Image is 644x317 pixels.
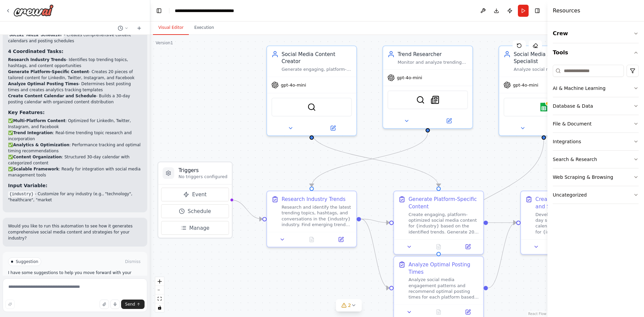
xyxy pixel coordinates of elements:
[188,208,211,215] span: Schedule
[520,191,611,255] div: Create Content Calendar and ScheduleDevelop a comprehensive 30-day social media content calendar ...
[514,51,584,65] div: Social Media Analytics Specialist
[161,221,229,235] button: Manage
[161,188,229,201] button: Event
[553,156,597,163] div: Search & Research
[281,196,345,203] div: Research Industry Trends
[156,40,173,46] div: Version 1
[553,151,639,168] button: Search & Research
[121,300,145,309] button: Send
[423,308,454,316] button: No output available
[8,57,142,69] li: - Identifies top trending topics, hashtags, and content opportunities
[8,118,142,178] p: ✅ : Optimized for LinkedIn, Twitter, Instagram, and Facebook ✅ : Real-time trending topic researc...
[8,110,45,115] strong: Key Features:
[124,258,142,265] button: Dismiss
[189,21,219,35] button: Execution
[553,7,580,15] h4: Resources
[178,167,227,174] h3: Triggers
[110,300,120,309] button: Click to speak your automation idea
[397,75,422,81] span: gpt-4o-mini
[416,96,425,104] img: SerperDevTool
[8,81,142,93] li: - Determines best posting times and creates analytics tracking templates
[8,69,142,81] li: - Creates 20 pieces of tailored content for LinkedIn, Twitter, Instagram, and Facebook
[409,196,479,210] div: Generate Platform-Specific Content
[361,215,389,226] g: Edge from 583d4d71-66a7-48d4-8a16-59918c716716 to 2dceedb4-d92e-4a16-b324-445ffbbd0487
[308,133,431,187] g: Edge from a0bd707a-945c-40e9-ad3e-516a3bf22a91 to 583d4d71-66a7-48d4-8a16-59918c716716
[553,186,639,204] button: Uncategorized
[266,45,357,136] div: Social Media Content CreatorGenerate engaging, platform-optimized content for {industry} across m...
[153,21,189,35] button: Visual Editor
[192,191,207,198] span: Event
[539,103,548,111] img: Google sheets
[115,24,131,32] button: Switch to previous chat
[361,215,389,292] g: Edge from 583d4d71-66a7-48d4-8a16-59918c716716 to 37cba8e8-663f-438b-b184-94e771bd13de
[134,24,145,32] button: Start a new chat
[266,191,357,248] div: Research Industry TrendsResearch and identify the latest trending topics, hashtags, and conversat...
[428,116,469,125] button: Open in side panel
[281,204,352,227] div: Research and identify the latest trending topics, hashtags, and conversations in the {industry} i...
[553,62,639,209] div: Tools
[431,96,439,104] img: SerplyNewsSearchTool
[158,161,233,238] div: TriggersNo triggers configuredEventScheduleManage
[553,97,639,115] button: Database & Data
[8,191,142,203] li: - Customize for any industry (e.g., "technology", "healthcare", "market
[533,6,542,15] button: Hide right sidebar
[231,196,262,222] g: Edge from triggers to 583d4d71-66a7-48d4-8a16-59918c716716
[553,168,639,186] button: Web Scraping & Browsing
[189,224,209,232] span: Manage
[514,66,584,72] div: Analyze social media performance data, identify optimal posting times, track engagement metrics, ...
[13,130,53,135] strong: Trend Integration
[397,59,468,65] div: Monitor and analyze trending topics, hashtags, and conversations in {industry} to identify optima...
[155,295,164,303] button: fit view
[498,45,589,136] div: Social Media Analytics SpecialistAnalyze social media performance data, identify optimal posting ...
[8,223,142,241] p: Would you like to run this automation to see how it generates comprehensive social media content ...
[308,133,442,187] g: Edge from c246536e-b4cd-44b1-98fc-563eed72f158 to 2dceedb4-d92e-4a16-b324-445ffbbd0487
[312,124,353,133] button: Open in side panel
[307,103,316,111] img: SerperDevTool
[8,94,96,98] strong: Create Content Calendar and Schedule
[13,167,59,171] strong: Scalable Framework
[8,82,78,86] strong: Analyze Optimal Posting Times
[175,7,250,14] nav: breadcrumb
[553,138,581,145] div: Integrations
[553,133,639,150] button: Integrations
[455,243,480,251] button: Open in side panel
[553,103,593,109] div: Database & Data
[8,32,64,38] code: Social Media Scheduler
[100,300,109,309] button: Upload files
[13,118,65,123] strong: Multi-Platform Content
[8,49,63,54] strong: 4 Coordinated Tasks:
[8,191,35,197] code: {industry}
[435,140,547,252] g: Edge from 88094f06-797e-4644-b3f1-d3f549a1b065 to 37cba8e8-663f-438b-b184-94e771bd13de
[8,32,142,44] li: - Creates comprehensive content calendars and posting schedules
[154,6,164,15] button: Hide left sidebar
[125,302,135,307] span: Send
[535,196,606,210] div: Create Content Calendar and Schedule
[553,43,639,62] button: Tools
[553,85,605,92] div: AI & Machine Learning
[155,277,164,286] button: zoom in
[8,69,89,74] strong: Generate Platform-Specific Content
[409,212,479,235] div: Create engaging, platform-optimized social media content for {industry} based on the identified t...
[281,51,352,65] div: Social Media Content Creator
[553,115,639,133] button: File & Document
[553,174,613,180] div: Web Scraping & Browsing
[513,82,538,88] span: gpt-4o-mini
[8,183,47,188] strong: Input Variable:
[155,277,164,312] div: React Flow controls
[281,66,352,72] div: Generate engaging, platform-optimized content for {industry} across multiple social media platfor...
[5,300,15,309] button: Improve this prompt
[535,212,606,235] div: Develop a comprehensive 30-day social media content calendar and posting schedule for {industry} ...
[423,243,454,251] button: No output available
[409,277,479,300] div: Analyze social media engagement patterns and recommend optimal posting times for each platform ba...
[296,235,327,244] button: No output available
[382,45,473,129] div: Trend ResearcherMonitor and analyze trending topics, hashtags, and conversations in {industry} to...
[393,191,484,255] div: Generate Platform-Specific ContentCreate engaging, platform-optimized social media content for {i...
[13,143,69,147] strong: Analytics & Optimization
[13,155,62,159] strong: Content Organization
[553,192,587,198] div: Uncategorized
[348,302,351,309] span: 2
[155,286,164,295] button: zoom out
[328,235,353,244] button: Open in side panel
[161,204,229,218] button: Schedule
[336,299,362,312] button: 2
